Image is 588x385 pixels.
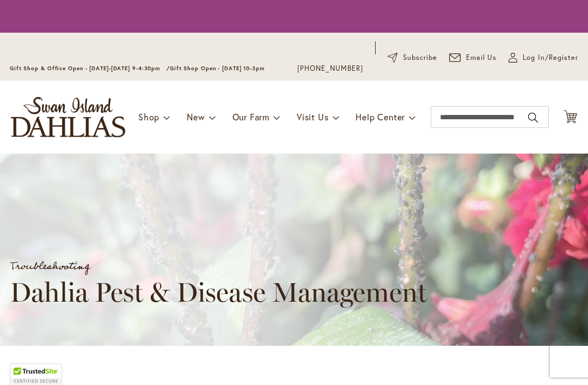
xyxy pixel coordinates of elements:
[10,256,90,277] a: Troubleshooting
[297,111,328,123] span: Visit Us
[138,111,160,123] span: Shop
[297,63,363,74] a: [PHONE_NUMBER]
[509,52,578,63] a: Log In/Register
[466,52,497,63] span: Email Us
[449,52,497,63] a: Email Us
[403,52,437,63] span: Subscribe
[10,65,170,72] span: Gift Shop & Office Open - [DATE]-[DATE] 9-4:30pm /
[187,111,205,123] span: New
[11,364,61,385] div: TrustedSite Certified
[10,277,451,308] h1: Dahlia Pest & Disease Management
[170,65,265,72] span: Gift Shop Open - [DATE] 10-3pm
[388,52,437,63] a: Subscribe
[11,97,125,137] a: store logo
[523,52,578,63] span: Log In/Register
[528,109,538,126] button: Search
[232,111,269,123] span: Our Farm
[356,111,405,123] span: Help Center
